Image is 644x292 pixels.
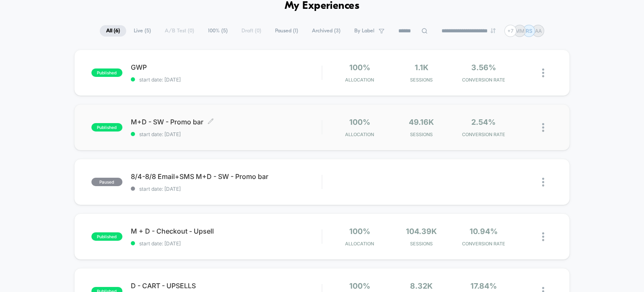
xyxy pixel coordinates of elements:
span: M+D - SW - Promo bar [131,118,322,126]
span: 100% [349,118,370,126]
img: close [542,178,544,187]
img: close [542,232,544,241]
span: paused [91,178,122,186]
span: Sessions [392,241,450,247]
span: published [91,68,122,77]
span: 100% [349,227,370,236]
span: start date: [DATE] [131,240,322,247]
span: start date: [DATE] [131,186,322,192]
img: close [542,68,544,77]
span: start date: [DATE] [131,131,322,137]
span: 17.84% [470,281,497,290]
img: close [542,123,544,132]
p: MM [515,28,525,34]
span: 49.16k [409,118,434,126]
span: Allocation [345,132,374,137]
span: M + D - Checkout - Upsell [131,227,322,235]
span: Sessions [392,77,450,83]
span: CONVERSION RATE [454,77,512,83]
span: 104.39k [406,227,437,236]
span: 100% [349,281,370,290]
span: 10.94% [470,227,498,236]
div: + 7 [504,25,517,37]
span: 3.56% [471,63,496,72]
span: 2.54% [471,118,496,126]
span: 8.32k [410,281,433,290]
span: 1.1k [415,63,428,72]
img: end [491,28,496,33]
span: CONVERSION RATE [454,132,512,137]
span: All ( 6 ) [100,25,126,37]
span: published [91,123,122,132]
span: 100% [349,63,370,72]
span: 8/4-8/8 Email+SMS M+D - SW - Promo bar [131,172,322,181]
span: Allocation [345,241,374,247]
span: By Label [354,28,374,34]
span: published [91,232,122,241]
span: D - CART - UPSELLS [131,281,322,290]
span: GWP [131,63,322,71]
span: 100% ( 5 ) [202,25,234,37]
p: AA [535,28,542,34]
span: Live ( 5 ) [127,25,157,37]
p: RS [526,28,532,34]
span: Paused ( 1 ) [269,25,304,37]
span: start date: [DATE] [131,76,322,83]
span: Archived ( 3 ) [306,25,347,37]
span: CONVERSION RATE [454,241,512,247]
span: Allocation [345,77,374,83]
span: Sessions [392,132,450,137]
